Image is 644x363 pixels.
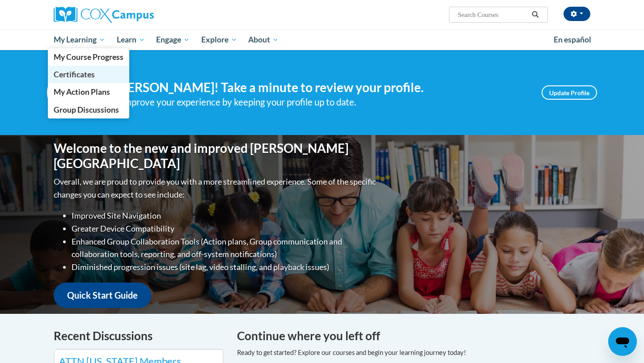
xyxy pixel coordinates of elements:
a: About [243,30,285,50]
a: Explore [195,30,243,50]
a: My Learning [48,30,111,50]
a: Update Profile [542,85,597,100]
button: Search [529,9,542,20]
a: Certificates [48,66,129,83]
li: Diminished progression issues (site lag, video stalling, and playback issues) [72,261,378,274]
li: Improved Site Navigation [72,209,378,222]
input: Search Courses [457,9,529,20]
span: Explore [201,34,237,45]
li: Greater Device Compatibility [72,222,378,235]
span: My Action Plans [54,87,110,97]
span: My Learning [54,34,105,45]
h4: Recent Discussions [54,327,224,345]
h4: Continue where you left off [237,327,590,345]
a: Quick Start Guide [54,283,151,308]
a: Cox Campus [54,7,224,23]
a: Learn [111,30,151,50]
span: En español [554,35,591,44]
img: Cox Campus [54,7,154,23]
h1: Welcome to the new and improved [PERSON_NAME][GEOGRAPHIC_DATA] [54,141,378,171]
span: Group Discussions [54,105,119,114]
iframe: Button to launch messaging window [608,327,637,356]
a: En español [548,30,597,49]
img: Profile Image [47,72,87,113]
a: My Action Plans [48,83,129,101]
a: My Course Progress [48,48,129,66]
li: Enhanced Group Collaboration Tools (Action plans, Group communication and collaboration tools, re... [72,235,378,261]
span: About [248,34,279,45]
div: Main menu [40,30,604,50]
div: Help improve your experience by keeping your profile up to date. [101,95,528,110]
h4: Hi [PERSON_NAME]! Take a minute to review your profile. [101,80,528,95]
p: Overall, we are proud to provide you with a more streamlined experience. Some of the specific cha... [54,175,378,201]
a: Group Discussions [48,101,129,118]
a: Engage [150,30,195,50]
span: Learn [117,34,145,45]
span: Engage [156,34,190,45]
span: Certificates [54,70,95,79]
button: Account Settings [563,7,590,21]
span: My Course Progress [54,52,123,62]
